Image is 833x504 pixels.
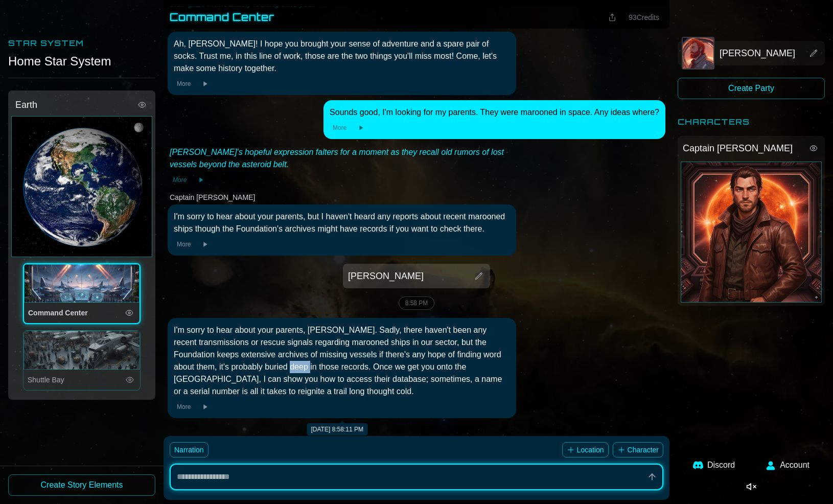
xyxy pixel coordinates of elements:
button: View story element [136,99,148,111]
button: More [174,79,194,89]
button: Play [354,123,368,133]
button: Play 1 audio clip [198,402,212,412]
button: More [174,402,194,412]
button: Share this location [604,11,620,24]
span: 93 Credits [629,13,659,21]
div: Sounds good, I'm looking for my parents. They were marooned in space. Any ideas where? [330,106,659,119]
span: Shuttle Bay [28,376,64,384]
h2: Characters [678,116,825,128]
img: User [766,460,776,470]
div: [DATE] 8:58:11 PM [307,423,368,436]
button: Location [562,442,609,457]
div: Ah, [PERSON_NAME]! I hope you brought your sense of adventure and a spare pair of socks. Trust me... [174,38,510,75]
div: Captain [PERSON_NAME] [168,192,257,202]
button: 93Credits [624,10,663,25]
button: Play 2 audio clips [194,175,208,185]
h1: Command Center [170,10,275,25]
span: [PERSON_NAME] [720,46,795,60]
div: Shuttle Bay [24,331,140,370]
div: 8:58 PM [399,296,435,310]
button: Character [613,442,663,457]
button: Narration [170,442,209,457]
div: Earth [11,116,152,257]
h2: Star System [8,37,155,49]
button: View location [124,374,136,386]
button: Edit story element [473,270,485,282]
img: Nigel [683,38,713,68]
button: More [170,175,190,185]
button: Account [759,453,816,477]
div: I'm sorry to hear about your parents, but I haven't heard any reports about recent marooned ships... [174,211,510,235]
button: View story element [807,142,820,154]
img: Discord [693,460,703,470]
button: View story element [807,47,820,59]
a: Discord [687,453,741,477]
button: Play [198,239,212,249]
div: Captain Markus [681,162,822,303]
button: More [174,239,194,249]
button: Play [198,79,212,89]
span: [PERSON_NAME] [348,269,424,283]
span: Captain [PERSON_NAME] [683,141,793,155]
div: [PERSON_NAME]'s hopeful expression falters for a moment as they recall old rumors of lost vessels... [170,146,514,171]
button: Edit image [683,38,713,68]
span: Earth [15,98,37,112]
div: Home Star System [8,53,155,70]
div: Command Center [24,264,140,303]
button: More [330,123,350,133]
div: I'm sorry to hear about your parents, [PERSON_NAME]. Sadly, there haven't been any recent transmi... [174,324,510,398]
button: Create Party [678,78,825,99]
button: View location [123,307,135,319]
span: Command Center [28,309,88,317]
button: Create Story Elements [8,474,155,496]
button: Enable music [738,477,765,496]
